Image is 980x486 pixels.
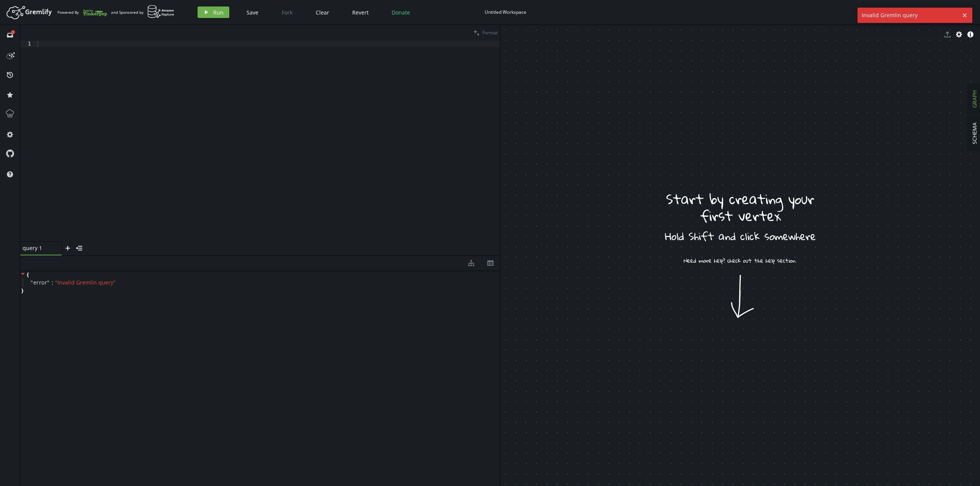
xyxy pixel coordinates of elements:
span: " Invalid Gremlin query " [55,279,116,286]
button: Sign In [949,7,974,18]
span: Revert [352,9,369,16]
span: Donate [392,9,410,16]
button: Run [198,7,229,18]
span: : [52,279,53,286]
span: " [31,279,33,286]
span: { [27,271,29,278]
span: query 1 [23,245,53,252]
span: " [47,279,50,286]
span: Fork [282,9,292,16]
button: Clear [310,7,335,18]
span: GRAPH [971,90,978,108]
div: and Sponsored by [111,5,175,20]
button: Fork [276,7,299,18]
button: Revert [346,7,374,18]
span: Format [482,29,498,36]
button: Donate [386,7,416,18]
span: SCHEMA [971,122,978,144]
div: 1 [20,41,36,47]
div: Powered By [57,6,107,19]
span: Clear [316,9,329,16]
span: } [20,287,23,294]
button: Format [471,25,500,41]
span: Save [247,9,258,16]
img: AWS Neptune [147,5,175,18]
div: Untitled Workspace [485,9,526,15]
span: Invalid Gremlin query [857,8,959,23]
button: Save [241,7,264,18]
span: Run [213,9,224,16]
span: error [33,279,47,286]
